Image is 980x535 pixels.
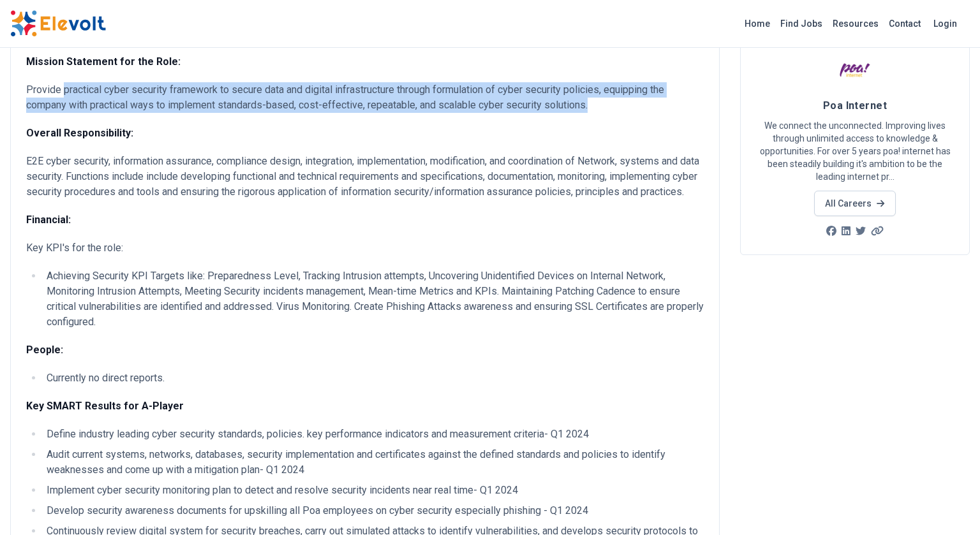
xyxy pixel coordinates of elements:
img: Elevolt [10,10,106,37]
iframe: Advertisement [740,270,970,449]
li: Implement cyber security monitoring plan to detect and resolve security incidents near real time-... [43,483,704,498]
strong: Financial: [26,214,71,226]
p: Provide practical cyber security framework to secure data and digital infrastructure through form... [26,82,704,113]
iframe: Chat Widget [916,474,980,535]
strong: Mission Statement for the Role: [26,55,181,68]
li: Currently no direct reports. [43,370,704,386]
a: All Careers [814,191,895,216]
a: Resources [828,13,884,34]
li: Define industry leading cyber security standards, policies. key performance indicators and measur... [43,427,704,442]
a: Find Jobs [775,13,828,34]
strong: People: [26,344,63,356]
a: Login [926,11,965,36]
li: Achieving Security KPI Targets like: Preparedness Level, Tracking Intrusion attempts, Uncovering ... [43,268,704,330]
img: Poa Internet [839,54,871,86]
a: Contact [884,13,926,34]
span: Poa Internet [823,99,887,112]
p: Key KPI's for the role: [26,240,704,256]
p: We connect the unconnected. Improving lives through unlimited access to knowledge & opportunities... [756,119,954,183]
strong: Key SMART Results for A-Player [26,400,184,412]
a: Home [739,13,775,34]
li: Develop security awareness documents for upskilling all Poa employees on cyber security especiall... [43,503,704,518]
p: E2E cyber security, information assurance, compliance design, integration, implementation, modifi... [26,154,704,200]
li: Audit current systems, networks, databases, security implementation and certificates against the ... [43,447,704,478]
strong: Overall Responsibility: [26,127,133,139]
